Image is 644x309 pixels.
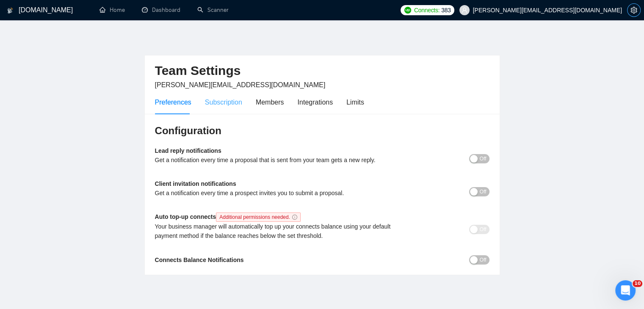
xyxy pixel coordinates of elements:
[292,215,297,220] span: info-circle
[155,188,406,198] div: Get a notification every time a prospect invites you to submit a proposal.
[205,97,242,108] div: Subscription
[346,97,364,108] div: Limits
[155,155,406,165] div: Get a notification every time a proposal that is sent from your team gets a new reply.
[155,213,304,220] b: Auto top-up connects
[155,180,236,187] b: Client invitation notifications
[627,3,641,17] button: setting
[7,4,13,17] img: logo
[155,62,489,80] h2: Team Settings
[480,154,486,163] span: Off
[480,225,486,234] span: Off
[633,280,642,287] span: 10
[404,7,411,14] img: upwork-logo.png
[298,97,333,108] div: Integrations
[100,6,125,14] a: homeHome
[155,257,244,263] b: Connects Balance Notifications
[462,7,467,13] span: user
[155,147,221,154] b: Lead reply notifications
[441,6,451,15] span: 383
[216,212,301,222] span: Additional permissions needed.
[142,6,180,14] a: dashboardDashboard
[480,187,486,196] span: Off
[615,280,636,301] iframe: Intercom live chat
[480,255,486,265] span: Off
[155,222,406,240] div: Your business manager will automatically top up your connects balance using your default payment ...
[627,7,640,14] span: setting
[627,7,641,14] a: setting
[155,81,326,88] span: [PERSON_NAME][EMAIL_ADDRESS][DOMAIN_NAME]
[414,6,439,15] span: Connects:
[155,97,191,108] div: Preferences
[155,124,489,138] h3: Configuration
[197,6,229,14] a: searchScanner
[256,97,284,108] div: Members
